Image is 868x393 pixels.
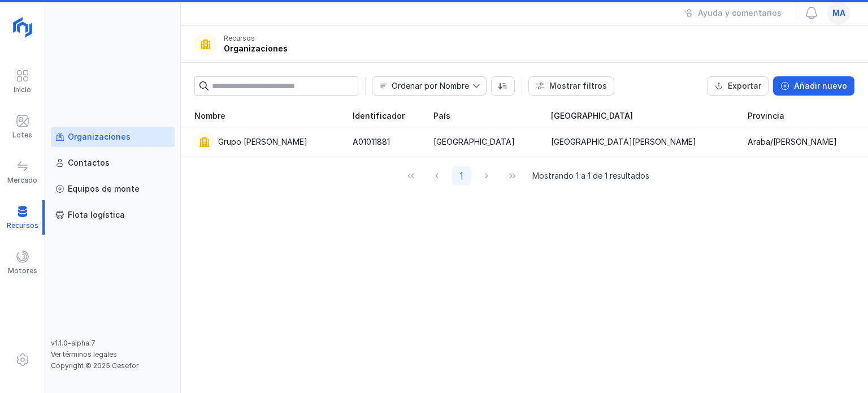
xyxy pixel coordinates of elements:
div: Araba/[PERSON_NAME] [748,136,837,148]
button: Añadir nuevo [773,76,854,96]
div: [GEOGRAPHIC_DATA] [433,136,515,148]
div: Inicio [14,85,31,94]
div: Grupo [PERSON_NAME] [218,136,307,148]
button: Page 1 [452,166,471,185]
span: Nombre [372,77,472,95]
span: Provincia [748,110,784,122]
a: Ver términos legales [51,350,117,359]
div: A01011881 [353,136,390,148]
div: Contactos [68,157,110,169]
div: [GEOGRAPHIC_DATA][PERSON_NAME] [551,136,696,148]
a: Contactos [51,153,175,173]
button: Mostrar filtros [528,76,614,96]
div: Ordenar por Nombre [392,82,469,90]
span: [GEOGRAPHIC_DATA] [551,110,633,122]
div: Flota logística [68,209,125,221]
div: Añadir nuevo [794,80,847,92]
button: Exportar [707,76,769,96]
div: Exportar [728,80,761,92]
div: Mercado [7,176,37,185]
div: Lotes [12,131,32,140]
span: Mostrando 1 a 1 de 1 resultados [532,170,649,182]
a: Flota logística [51,205,175,225]
span: País [433,110,450,122]
div: Organizaciones [68,131,131,142]
button: Ayuda y comentarios [677,3,789,23]
div: Mostrar filtros [549,80,607,92]
div: Motores [8,266,37,275]
div: Organizaciones [224,43,288,54]
a: Equipos de monte [51,179,175,199]
img: logoRight.svg [8,13,37,41]
div: Equipos de monte [68,183,140,195]
a: Organizaciones [51,127,175,147]
div: Recursos [224,34,255,43]
div: v1.1.0-alpha.7 [51,339,175,348]
div: Ayuda y comentarios [698,7,782,19]
span: ma [832,7,845,19]
div: Copyright © 2025 Cesefor [51,361,175,370]
span: Nombre [194,110,225,122]
span: Identificador [353,110,405,122]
